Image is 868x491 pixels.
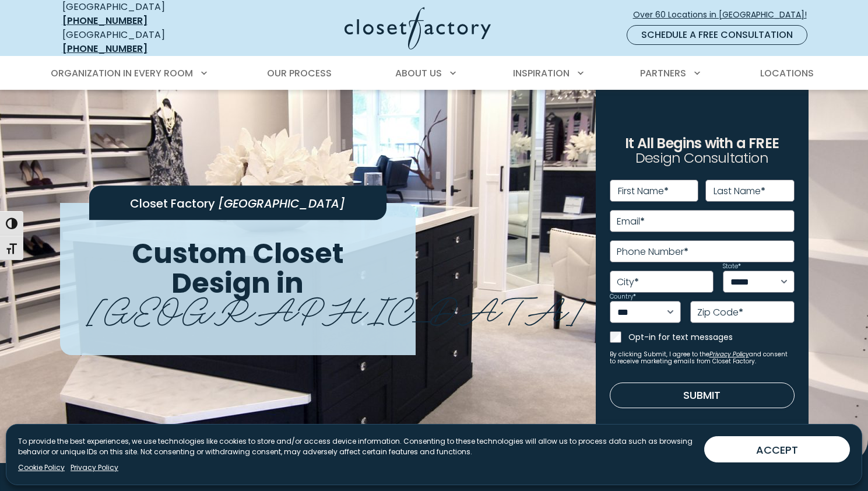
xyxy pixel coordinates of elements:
[625,134,779,153] span: It All Begins with a FREE
[71,462,118,473] a: Privacy Policy
[714,187,765,196] label: Last Name
[640,66,686,80] span: Partners
[62,28,231,56] div: [GEOGRAPHIC_DATA]
[628,331,795,343] label: Opt-in for text messages
[610,383,795,408] button: Submit
[627,25,807,45] a: Schedule a Free Consultation
[618,187,669,196] label: First Name
[633,9,816,21] span: Over 60 Locations in [GEOGRAPHIC_DATA]!
[617,217,645,226] label: Email
[62,42,147,55] a: [PHONE_NUMBER]
[18,436,695,457] p: To provide the best experiences, we use technologies like cookies to store and/or access device i...
[51,66,193,80] span: Organization in Every Room
[704,436,850,462] button: ACCEPT
[62,14,147,27] a: [PHONE_NUMBER]
[635,149,768,168] span: Design Consultation
[345,7,491,50] img: Closet Factory Logo
[43,57,826,90] nav: Primary Menu
[709,350,749,359] a: Privacy Policy
[87,280,585,334] span: [GEOGRAPHIC_DATA]
[267,66,332,80] span: Our Process
[697,308,743,317] label: Zip Code
[218,195,345,212] span: [GEOGRAPHIC_DATA]
[610,294,636,300] label: Country
[617,247,688,257] label: Phone Number
[760,66,814,80] span: Locations
[617,278,639,287] label: City
[130,195,215,212] span: Closet Factory
[513,66,570,80] span: Inspiration
[610,351,795,365] small: By clicking Submit, I agree to the and consent to receive marketing emails from Closet Factory.
[395,66,442,80] span: About Us
[132,234,344,303] span: Custom Closet Design in
[18,462,65,473] a: Cookie Policy
[723,264,741,269] label: State
[632,5,817,25] a: Over 60 Locations in [GEOGRAPHIC_DATA]!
